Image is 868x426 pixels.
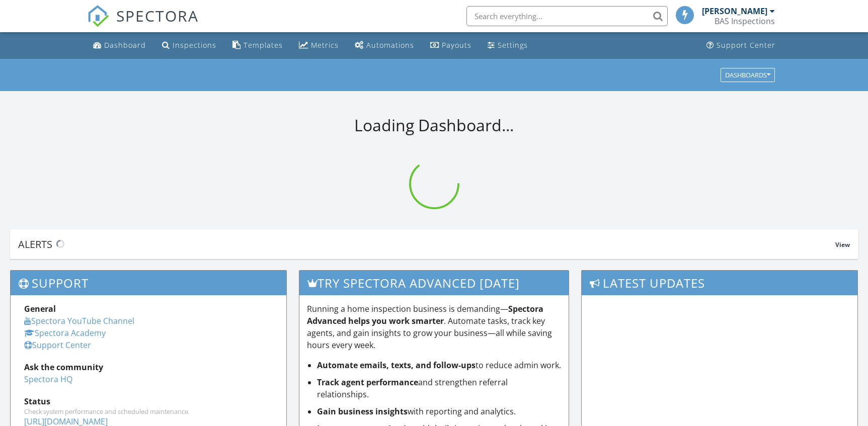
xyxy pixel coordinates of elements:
h3: Try spectora advanced [DATE] [299,271,569,295]
li: and strengthen referral relationships. [317,376,562,400]
h3: Latest Updates [582,271,857,295]
li: with reporting and analytics. [317,405,562,417]
a: Support Center [24,339,91,351]
a: Dashboard [89,36,150,55]
div: Inspections [173,40,216,50]
strong: Automate emails, texts, and follow-ups [317,360,476,371]
div: Settings [498,40,528,50]
div: [PERSON_NAME] [702,6,767,16]
input: Search everything... [466,6,668,26]
div: BAS Inspections [715,16,775,26]
span: View [835,240,850,249]
a: Settings [484,36,532,55]
strong: General [24,303,56,314]
strong: Track agent performance [317,377,418,388]
p: Running a home inspection business is demanding— . Automate tasks, track key agents, and gain ins... [307,303,562,351]
a: Templates [228,36,287,55]
div: Status [24,395,273,407]
a: Spectora YouTube Channel [24,315,134,326]
strong: Gain business insights [317,406,408,417]
strong: Spectora Advanced helps you work smarter [307,303,543,326]
h3: Support [11,271,286,295]
div: Ask the community [24,361,273,373]
a: Metrics [295,36,343,55]
div: Dashboard [104,40,146,50]
a: Automations (Basic) [351,36,418,55]
div: Alerts [18,237,835,251]
a: Spectora Academy [24,327,106,338]
div: Automations [366,40,414,50]
span: SPECTORA [116,5,199,26]
a: Support Center [702,36,779,55]
a: SPECTORA [87,14,199,35]
div: Dashboards [725,71,770,78]
button: Dashboards [721,68,775,82]
a: Payouts [426,36,476,55]
a: Inspections [158,36,220,55]
img: The Best Home Inspection Software - Spectora [87,5,109,27]
div: Metrics [311,40,339,50]
a: Spectora HQ [24,374,72,385]
div: Payouts [442,40,471,50]
div: Support Center [717,40,775,50]
li: to reduce admin work. [317,359,562,371]
div: Templates [244,40,283,50]
div: Check system performance and scheduled maintenance. [24,407,273,415]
